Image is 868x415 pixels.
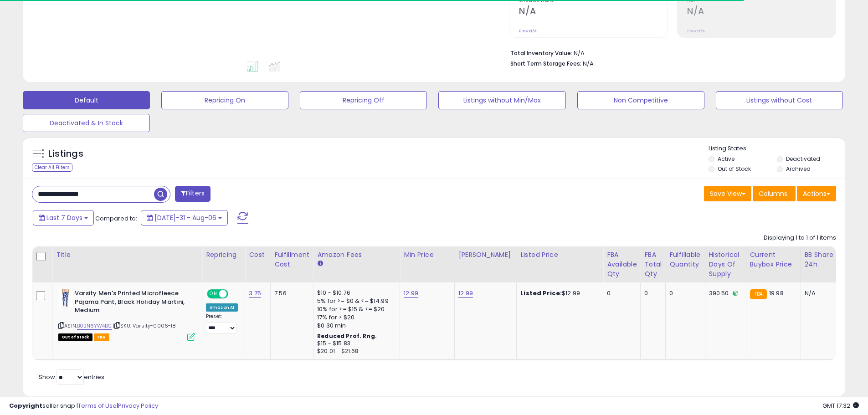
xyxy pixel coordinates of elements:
[805,289,835,297] div: N/A
[797,186,836,201] button: Actions
[704,186,751,201] button: Save View
[786,155,820,163] label: Deactivated
[718,155,734,163] label: Active
[317,297,393,305] div: 5% for >= $0 & <= $14.99
[317,250,396,260] div: Amazon Fees
[317,332,377,340] b: Reduced Prof. Rng.
[520,250,599,260] div: Listed Price
[227,290,241,298] span: OFF
[709,289,739,297] div: 390.50
[161,91,288,109] button: Repricing On
[317,340,393,348] div: $15 - $15.83
[577,91,704,109] button: Non Competitive
[154,213,216,222] span: [DATE]-31 - Aug-06
[48,148,83,160] h5: Listings
[58,289,72,307] img: 41Ajj09D3KL._SL40_.jpg
[753,186,796,201] button: Columns
[644,250,662,279] div: FBA Total Qty
[750,250,797,269] div: Current Buybox Price
[58,333,92,341] span: All listings that are currently out of stock and unavailable for purchase on Amazon
[9,402,158,410] div: seller snap | |
[23,91,150,109] button: Default
[458,250,513,260] div: [PERSON_NAME]
[786,165,811,173] label: Archived
[438,91,565,109] button: Listings without Min/Max
[764,234,836,242] div: Displaying 1 to 1 of 1 items
[644,289,658,297] div: 0
[718,165,751,173] label: Out of Stock
[58,289,195,340] div: ASIN:
[206,313,238,334] div: Preset:
[520,289,596,297] div: $12.99
[709,250,742,279] div: Historical Days Of Supply
[769,289,784,297] span: 19.98
[317,313,393,322] div: 17% for > $20
[9,401,42,410] strong: Copyright
[404,289,418,298] a: 12.99
[206,250,241,260] div: Repricing
[208,290,219,298] span: ON
[77,322,112,330] a: B0BN6YW4BC
[33,210,94,225] button: Last 7 Days
[95,214,137,223] span: Compared to:
[94,333,109,341] span: FBA
[317,260,323,268] small: Amazon Fees.
[458,289,473,298] a: 12.99
[175,186,211,202] button: Filters
[404,250,451,260] div: Min Price
[669,250,701,269] div: Fulfillable Quantity
[118,401,158,410] a: Privacy Policy
[23,114,150,132] button: Deactivated & In Stock
[317,305,393,313] div: 10% for >= $15 & <= $20
[113,322,176,329] span: | SKU: Varsity-0006-18
[274,250,309,269] div: Fulfillment Cost
[46,213,82,222] span: Last 7 Days
[249,250,267,260] div: Cost
[75,289,185,317] b: Varsity Men's Printed Microfleece Pajama Pant, Black Holiday Martini, Medium
[759,189,787,198] span: Columns
[822,401,859,410] span: 2025-08-14 17:32 GMT
[274,289,306,297] div: 7.56
[56,250,198,260] div: Title
[78,401,117,410] a: Terms of Use
[709,144,845,153] p: Listing States:
[206,303,238,312] div: Amazon AI
[716,91,843,109] button: Listings without Cost
[607,250,637,279] div: FBA Available Qty
[520,289,562,297] b: Listed Price:
[317,348,393,355] div: $20.01 - $21.68
[249,289,261,298] a: 3.75
[669,289,698,297] div: 0
[750,289,767,299] small: FBA
[607,289,633,297] div: 0
[317,289,393,297] div: $10 - $10.76
[805,250,838,269] div: BB Share 24h.
[32,163,72,172] div: Clear All Filters
[300,91,427,109] button: Repricing Off
[141,210,228,225] button: [DATE]-31 - Aug-06
[39,373,104,381] span: Show: entries
[317,322,393,330] div: $0.30 min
